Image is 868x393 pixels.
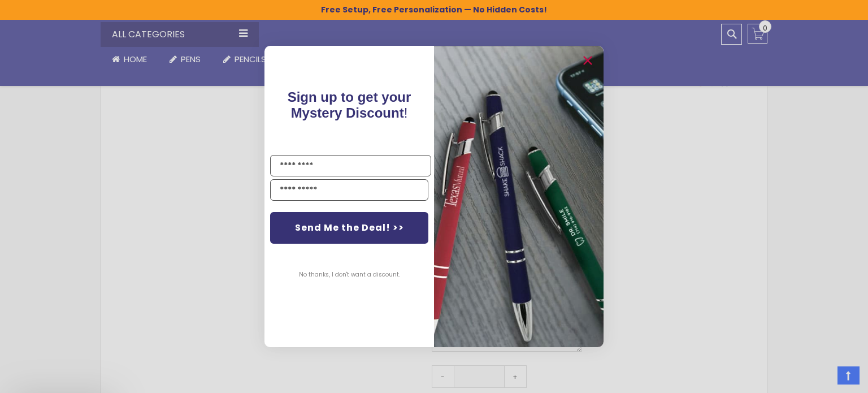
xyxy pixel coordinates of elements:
[293,261,406,289] button: No thanks, I don't want a discount.
[288,89,411,120] span: Sign up to get your Mystery Discount
[270,212,428,244] button: Send Me the Deal! >>
[579,51,597,70] button: Close dialog
[288,89,411,120] span: !
[434,46,604,347] img: pop-up-image
[775,362,868,393] iframe: Google Customer Reviews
